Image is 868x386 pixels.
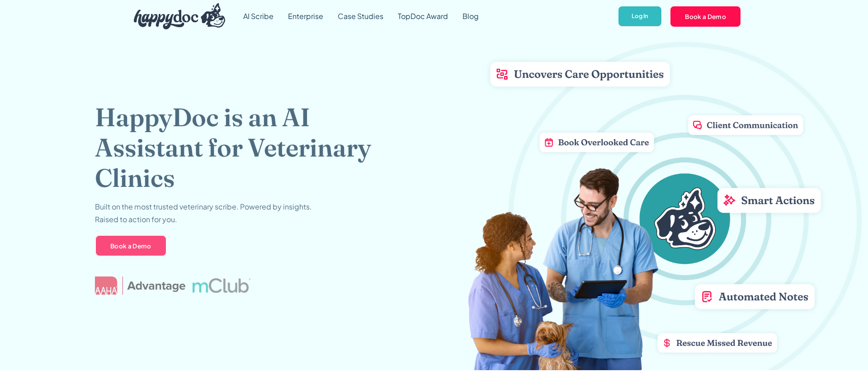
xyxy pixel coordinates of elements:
[618,5,662,28] a: Log In
[95,235,167,257] a: Book a Demo
[95,276,185,295] img: AAHA Advantage logo
[95,200,312,225] p: Built on the most trusted veterinary scribe. Powered by insights. Raised to action for you.
[134,3,225,29] img: HappyDoc Logo: A happy dog with his ear up, listening.
[670,5,741,27] a: Book a Demo
[193,278,250,293] img: mclub logo
[95,102,400,193] h1: HappyDoc is an AI Assistant for Veterinary Clinics
[127,1,225,32] a: home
